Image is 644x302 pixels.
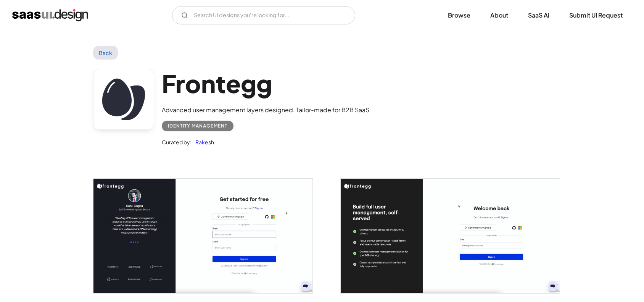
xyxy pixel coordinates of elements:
[12,9,88,21] a: home
[93,179,312,293] a: open lightbox
[192,137,214,147] a: Rakesh
[481,7,517,24] a: About
[162,137,192,147] div: Curated by:
[93,179,312,293] img: 642d0ec9ab70ee78e6fbdead_Frontegg%20-%20Sign%20up.png
[168,121,227,131] div: Identity Management
[560,7,632,24] a: Submit UI Request
[439,7,480,24] a: Browse
[341,179,560,293] img: 642d0ec9f7b97b7bd500ecc2_Frontegg%20-%20Login.png
[341,179,560,293] a: open lightbox
[519,7,559,24] a: SaaS Ai
[162,69,369,98] h1: Frontegg
[172,6,355,24] input: Search UI designs you're looking for...
[93,46,118,60] a: Back
[162,105,369,115] div: Advanced user management layers designed. Tailor-made for B2B SaaS
[172,6,355,24] form: Email Form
